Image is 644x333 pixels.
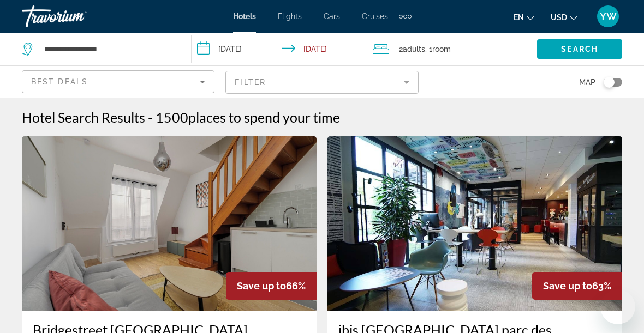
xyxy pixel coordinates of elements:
[532,272,622,300] div: 63%
[225,70,418,94] button: Filter
[432,45,451,53] span: Room
[22,2,131,31] a: Travorium
[543,280,592,292] span: Save up to
[551,13,567,22] span: USD
[600,289,635,324] iframe: Button to launch messaging window
[31,77,88,86] span: Best Deals
[367,33,537,65] button: Travelers: 2 adults, 0 children
[399,41,425,57] span: 2
[192,33,367,65] button: Check-in date: Dec 15, 2025 Check-out date: Dec 17, 2025
[551,9,577,25] button: Change currency
[324,12,340,21] a: Cars
[403,45,425,53] span: Adults
[31,75,205,88] mat-select: Sort by
[22,136,317,311] img: Hotel image
[514,9,534,25] button: Change language
[579,75,595,90] span: Map
[226,272,317,300] div: 66%
[327,136,622,311] img: Hotel image
[425,41,451,57] span: , 1
[399,8,412,25] button: Extra navigation items
[237,280,286,292] span: Save up to
[156,109,340,125] h2: 1500
[188,109,340,125] span: places to spend your time
[278,12,302,21] a: Flights
[594,5,622,28] button: User Menu
[148,109,153,125] span: -
[22,109,145,125] h1: Hotel Search Results
[595,77,622,87] button: Toggle map
[561,45,598,53] span: Search
[362,12,388,21] a: Cruises
[514,13,524,22] span: en
[537,39,622,59] button: Search
[233,12,256,21] a: Hotels
[600,11,617,22] span: YW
